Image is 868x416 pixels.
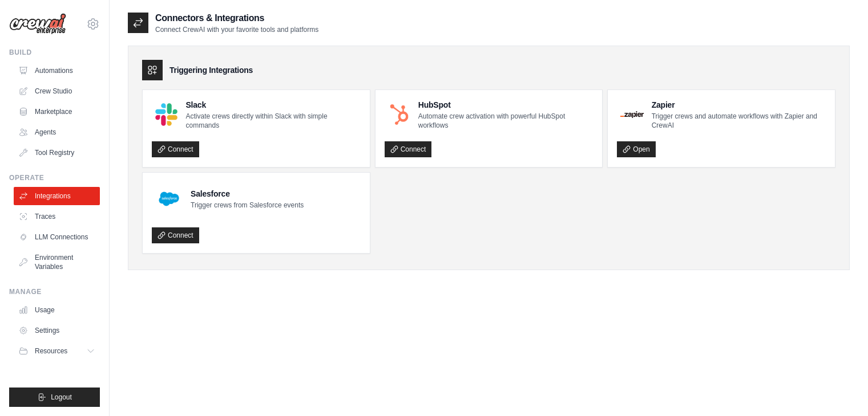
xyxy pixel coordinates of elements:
[155,103,177,125] img: Slack Logo
[14,228,100,246] a: LLM Connections
[191,201,304,210] p: Trigger crews from Salesforce events
[617,141,655,157] a: Open
[14,207,100,226] a: Traces
[185,112,360,130] p: Activate crews directly within Slack with simple commands
[9,173,100,182] div: Operate
[9,287,100,296] div: Manage
[652,112,826,130] p: Trigger crews and automate workflows with Zapier and CrewAI
[14,321,100,340] a: Settings
[169,64,253,76] h3: Triggering Integrations
[14,62,100,80] a: Automations
[14,187,100,205] a: Integrations
[388,103,410,125] img: HubSpot Logo
[155,25,318,34] p: Connect CrewAI with your favorite tools and platforms
[385,141,432,157] a: Connect
[418,99,594,111] h4: HubSpot
[152,141,199,157] a: Connect
[14,248,100,276] a: Environment Variables
[14,123,100,141] a: Agents
[155,185,183,213] img: Salesforce Logo
[191,188,304,199] h4: Salesforce
[811,361,868,416] iframe: Chat Widget
[9,388,100,407] button: Logout
[9,13,66,35] img: Logo
[14,301,100,319] a: Usage
[14,82,100,100] a: Crew Studio
[35,346,67,356] span: Resources
[14,144,100,162] a: Tool Registry
[620,111,643,118] img: Zapier Logo
[51,393,72,402] span: Logout
[14,103,100,121] a: Marketplace
[152,227,199,243] a: Connect
[652,99,826,111] h4: Zapier
[14,342,100,360] button: Resources
[418,112,594,130] p: Automate crew activation with powerful HubSpot workflows
[9,48,100,57] div: Build
[155,11,318,25] h2: Connectors & Integrations
[185,99,360,111] h4: Slack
